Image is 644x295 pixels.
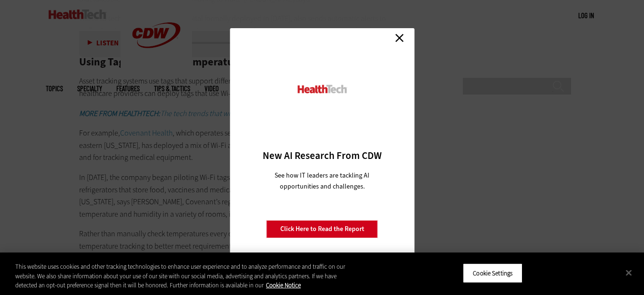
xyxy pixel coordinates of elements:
[266,281,301,289] a: More information about your privacy
[15,262,354,290] div: This website uses cookies and other tracking technologies to enhance user experience and to analy...
[263,170,381,192] p: See how IT leaders are tackling AI opportunities and challenges.
[296,84,348,94] img: HealthTech_0.png
[266,220,378,238] a: Click Here to Read the Report
[463,263,522,283] button: Cookie Settings
[246,149,398,162] h3: New AI Research From CDW
[392,31,407,45] a: Close
[618,262,639,283] button: Close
